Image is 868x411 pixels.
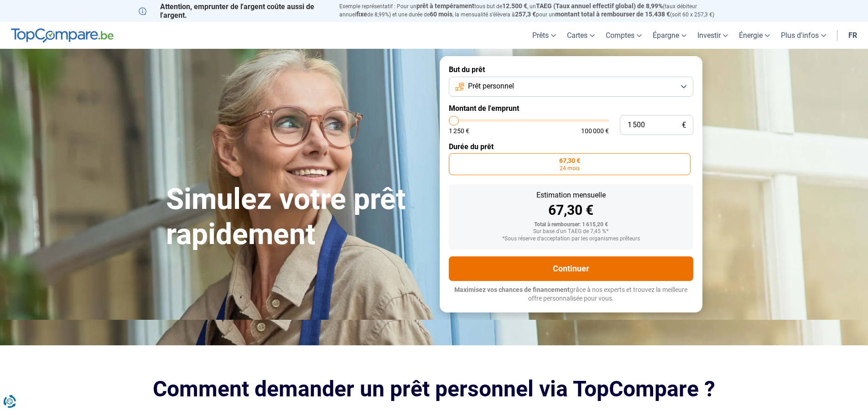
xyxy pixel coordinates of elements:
[775,22,832,49] a: Plus d'infos
[692,22,733,49] a: Investir
[456,192,686,199] div: Estimation mensuelle
[449,256,693,281] button: Continuer
[536,2,663,10] span: TAEG (Taux annuel effectif global) de 8,99%
[449,104,693,113] label: Montant de l'emprunt
[468,81,514,91] span: Prêt personnel
[449,142,693,151] label: Durée du prêt
[559,157,580,164] span: 67,30 €
[502,2,527,10] span: 12.500 €
[843,22,863,49] a: fr
[581,128,609,134] span: 100 000 €
[527,22,561,49] a: Prêts
[733,22,775,49] a: Énergie
[454,286,570,293] span: Maximisez vos chances de financement
[560,166,580,171] span: 24 mois
[139,376,730,401] h2: Comment demander un prêt personnel via TopCompare ?
[682,121,686,129] span: €
[456,222,686,228] div: Total à rembourser: 1 615,20 €
[561,22,600,49] a: Cartes
[356,10,367,18] span: fixe
[430,10,452,18] span: 60 mois
[339,2,730,19] p: Exemple représentatif : Pour un tous but de , un (taux débiteur annuel de 8,99%) et une durée de ...
[416,2,474,10] span: prêt à tempérament
[139,2,328,20] p: Attention, emprunter de l'argent coûte aussi de l'argent.
[11,28,114,43] img: TopCompare
[449,128,469,134] span: 1 250 €
[555,10,670,18] span: montant total à rembourser de 15.438 €
[456,203,686,217] div: 67,30 €
[515,10,536,18] span: 257,3 €
[166,182,429,252] h1: Simulez votre prêt rapidement
[600,22,647,49] a: Comptes
[449,77,693,97] button: Prêt personnel
[456,236,686,242] div: *Sous réserve d'acceptation par les organismes prêteurs
[449,286,693,303] p: grâce à nos experts et trouvez la meilleure offre personnalisée pour vous.
[647,22,692,49] a: Épargne
[456,229,686,235] div: Sur base d'un TAEG de 7,45 %*
[449,65,693,74] label: But du prêt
